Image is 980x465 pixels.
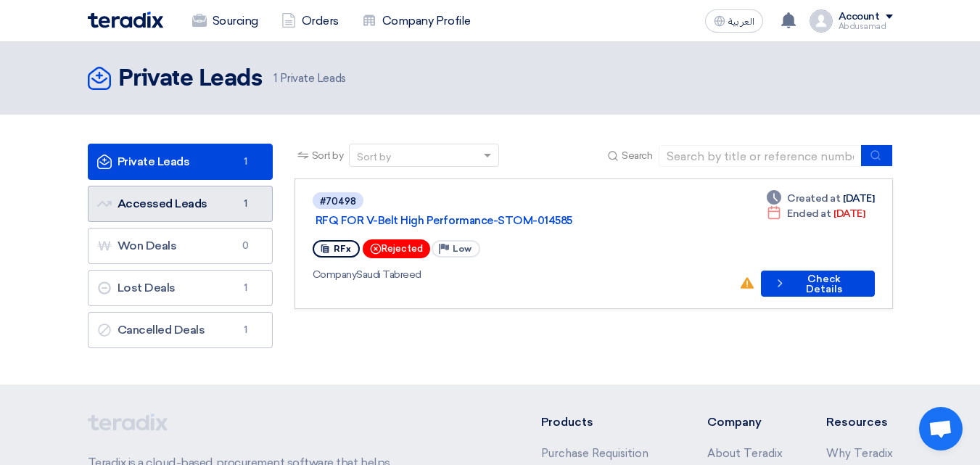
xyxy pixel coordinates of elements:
[88,312,273,348] a: Cancelled Deals1
[270,5,350,37] a: Orders
[453,244,472,254] span: Low
[273,72,277,85] span: 1
[622,148,652,163] span: Search
[826,413,893,431] li: Resources
[273,70,345,87] span: Private Leads
[88,228,273,264] a: Won Deals0
[237,281,255,295] span: 1
[810,9,833,33] img: profile_test.png
[363,239,430,258] div: Rejected
[707,413,783,431] li: Company
[761,271,875,297] button: Check Details
[88,12,163,28] img: Teradix logo
[320,197,356,206] div: #70498
[88,270,273,306] a: Lost Deals1
[357,149,391,165] div: Sort by
[88,186,273,222] a: Accessed Leads1
[118,65,263,94] h2: Private Leads
[181,5,270,37] a: Sourcing
[237,155,255,169] span: 1
[313,268,357,281] span: Company
[919,407,963,450] a: Open chat
[707,447,783,460] a: About Teradix
[787,191,840,206] span: Created at
[839,22,893,30] div: Abdusamad
[541,447,648,460] a: Purchase Requisition
[787,206,831,221] span: Ended at
[313,267,728,282] div: Saudi Tabreed
[316,214,678,227] a: RFQ FOR V-Belt High Performance-STOM-014585
[767,206,865,221] div: [DATE]
[237,239,255,253] span: 0
[312,148,344,163] span: Sort by
[767,191,874,206] div: [DATE]
[659,145,862,167] input: Search by title or reference number
[334,244,351,254] span: RFx
[88,144,273,180] a: Private Leads1
[350,5,482,37] a: Company Profile
[839,11,880,23] div: Account
[237,323,255,337] span: 1
[541,413,664,431] li: Products
[728,17,754,27] span: العربية
[237,197,255,211] span: 1
[705,9,763,33] button: العربية
[826,447,893,460] a: Why Teradix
